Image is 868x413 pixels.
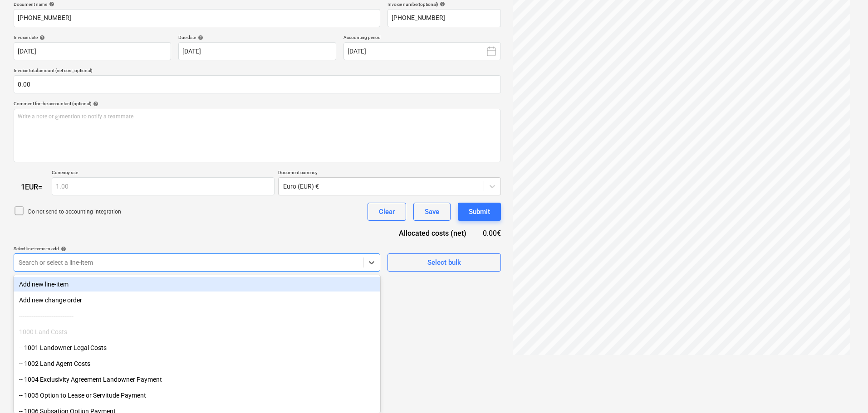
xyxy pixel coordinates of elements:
[14,34,171,40] div: Invoice date
[343,42,501,60] button: [DATE]
[14,340,380,355] div: -- 1001 Landowner Legal Costs
[14,9,380,27] input: Document name
[178,42,336,60] input: Due date not specified
[823,369,868,413] iframe: Chat Widget
[438,1,445,7] span: help
[14,42,171,60] input: Invoice date not specified
[14,101,501,107] div: Comment for the accountant (optional)
[14,356,380,371] div: -- 1002 Land Agent Costs
[14,1,380,7] div: Document name
[14,309,380,323] div: ------------------------------
[59,246,66,252] span: help
[52,170,275,177] p: Currency rate
[14,75,501,93] input: Invoice total amount (net cost, optional)
[481,228,501,238] div: 0.00€
[178,34,336,40] div: Due date
[469,206,490,218] div: Submit
[387,253,501,272] button: Select bulk
[379,206,395,218] div: Clear
[14,325,380,339] div: 1000 Land Costs
[427,257,461,268] div: Select bulk
[14,388,380,403] div: -- 1005 Option to Lease or Servitude Payment
[91,101,98,107] span: help
[14,372,380,387] div: -- 1004 Exclusivity Agreement Landowner Payment
[368,203,406,221] button: Clear
[387,1,501,7] div: Invoice number (optional)
[28,208,121,216] p: Do not send to accounting integration
[413,203,451,221] button: Save
[14,293,380,307] div: Add new change order
[343,34,501,42] p: Accounting period
[425,206,439,218] div: Save
[196,35,203,40] span: help
[47,1,54,7] span: help
[458,203,501,221] button: Submit
[14,68,501,75] p: Invoice total amount (net cost, optional)
[14,183,52,191] div: 1 EUR =
[387,9,501,27] input: Invoice number
[278,170,501,177] p: Document currency
[383,228,481,238] div: Allocated costs (net)
[38,35,45,40] span: help
[14,277,380,292] div: Add new line-item
[14,246,380,252] div: Select line-items to add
